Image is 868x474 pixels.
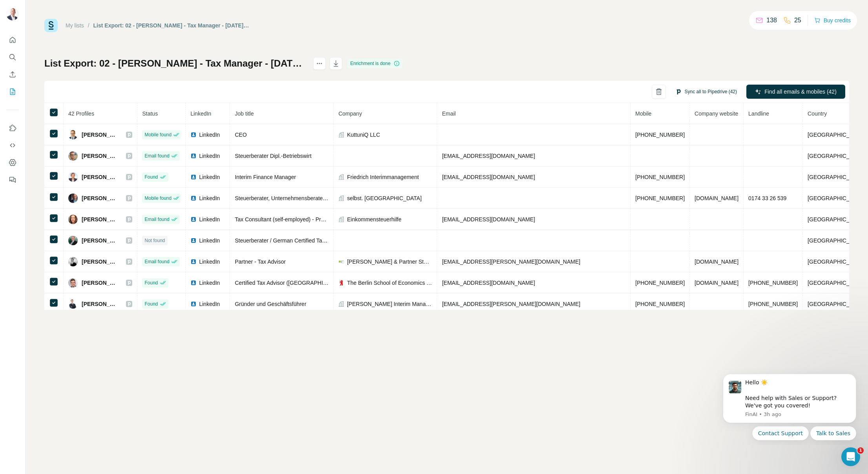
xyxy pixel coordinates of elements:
a: My lists [66,22,84,29]
span: [GEOGRAPHIC_DATA] [808,174,865,180]
span: [GEOGRAPHIC_DATA] [808,216,865,223]
span: [GEOGRAPHIC_DATA] [808,153,865,159]
span: Company [338,110,362,117]
span: Found [144,174,158,181]
img: LinkedIn logo [190,216,197,223]
img: LinkedIn logo [190,132,197,138]
span: LinkedIn [199,279,220,287]
span: [GEOGRAPHIC_DATA] [808,280,865,286]
img: company-logo [338,259,345,265]
span: Tax Consultant (self-employed) - Project Manager Tax (banking area) [235,216,403,223]
span: Status [142,110,158,117]
img: LinkedIn logo [190,301,197,307]
span: [DOMAIN_NAME] [695,195,739,201]
span: LinkedIn [199,237,220,244]
span: Gründer und Geschäftsführer [235,301,306,307]
span: Email found [144,216,169,223]
span: [PHONE_NUMBER] [635,195,685,201]
img: Avatar [68,257,78,266]
span: Certified Tax Advisor ([GEOGRAPHIC_DATA]) / Freelancer / Interim Tax Manager [235,280,432,286]
span: [EMAIL_ADDRESS][PERSON_NAME][DOMAIN_NAME] [442,301,580,307]
span: The Berlin School of Economics and Law [347,279,432,287]
span: [PERSON_NAME] [82,152,118,160]
span: LinkedIn [199,258,220,266]
span: Find all emails & mobiles (42) [764,88,837,96]
span: [PERSON_NAME] [82,215,118,223]
img: LinkedIn logo [190,153,197,159]
span: [PHONE_NUMBER] [748,280,798,286]
span: Interim Finance Manager [235,174,296,180]
button: Find all emails & mobiles (42) [746,85,845,99]
span: [PERSON_NAME] Interim Manager [347,300,432,308]
span: Mobile found [144,195,171,202]
img: Avatar [68,278,78,288]
span: [GEOGRAPHIC_DATA] [808,195,865,201]
button: Sync all to Pipedrive (42) [670,86,742,98]
img: Avatar [68,194,78,203]
img: Avatar [68,130,78,139]
span: [EMAIL_ADDRESS][DOMAIN_NAME] [442,174,535,180]
span: [PHONE_NUMBER] [635,301,685,307]
span: Email found [144,258,169,265]
li: / [88,22,89,29]
span: LinkedIn [199,152,220,160]
img: Avatar [68,172,78,182]
button: Use Surfe API [6,138,19,152]
span: LinkedIn [199,194,220,202]
span: LinkedIn [199,131,220,139]
img: Surfe Logo [44,19,58,32]
img: Avatar [68,236,78,245]
span: LinkedIn [199,300,220,308]
span: [PERSON_NAME] [82,237,118,244]
span: Partner - Tax Advisor [235,259,286,265]
span: [PERSON_NAME] [82,258,118,266]
img: LinkedIn logo [190,174,197,180]
span: [PERSON_NAME] [82,194,118,202]
span: [PHONE_NUMBER] [635,174,685,180]
button: Feedback [6,173,19,187]
img: Avatar [68,215,78,224]
img: company-logo [338,280,345,286]
iframe: Intercom live chat [841,447,860,466]
button: Search [6,50,19,64]
img: Avatar [6,8,19,20]
img: Avatar [68,299,78,309]
span: Steuerberater, Unternehmensberater, Interimsmanager / - CFO [235,195,388,201]
span: [PERSON_NAME] [82,300,118,308]
span: Job title [235,110,253,117]
button: Enrich CSV [6,67,19,81]
span: Email [442,110,456,117]
span: [GEOGRAPHIC_DATA] [808,259,865,265]
span: LinkedIn [199,173,220,181]
span: Country [808,110,827,117]
span: selbst. [GEOGRAPHIC_DATA] [347,194,421,202]
span: [EMAIL_ADDRESS][DOMAIN_NAME] [442,280,535,286]
span: Mobile found [144,131,171,138]
span: [EMAIL_ADDRESS][DOMAIN_NAME] [442,216,535,223]
button: My lists [6,85,19,99]
span: [GEOGRAPHIC_DATA] [808,237,865,244]
span: Not found [144,237,165,244]
div: Enrichment is done [348,59,402,68]
span: [DOMAIN_NAME] [695,280,739,286]
img: LinkedIn logo [190,280,197,286]
span: [PHONE_NUMBER] [635,132,685,138]
span: LinkedIn [190,110,211,117]
h1: List Export: 02 - [PERSON_NAME] - Tax Manager - [DATE] 12:40 [44,57,306,70]
span: Steuerberater Dipl.-Betriebswirt [235,153,311,159]
span: CEO [235,132,246,138]
button: Use Surfe on LinkedIn [6,121,19,135]
button: actions [313,57,326,70]
span: Friedrich Interimmanagement [347,173,419,181]
span: LinkedIn [199,215,220,223]
span: 1 [857,447,864,454]
span: Einkommensteuerhilfe [347,215,401,223]
span: 0174 33 26 539 [748,195,786,201]
img: Avatar [68,151,78,161]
